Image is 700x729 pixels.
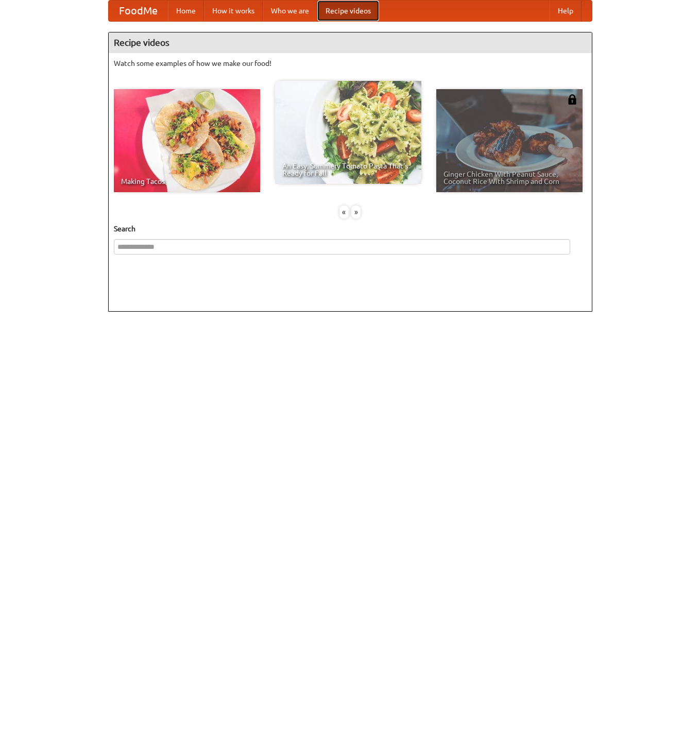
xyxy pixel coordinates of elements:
a: Making Tacos [114,89,260,192]
h4: Recipe videos [109,32,592,53]
div: » [351,206,361,218]
p: Watch some examples of how we make our food! [114,58,587,69]
a: Recipe videos [317,1,379,21]
span: An Easy, Summery Tomato Pasta That's Ready for Fall [282,162,414,177]
a: How it works [204,1,263,21]
a: FoodMe [109,1,168,21]
a: Help [550,1,582,21]
a: Home [168,1,204,21]
div: « [339,206,349,218]
img: 483408.png [567,94,577,105]
span: Making Tacos [121,178,253,185]
a: An Easy, Summery Tomato Pasta That's Ready for Fall [275,81,421,184]
h5: Search [114,224,587,234]
a: Who we are [263,1,317,21]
